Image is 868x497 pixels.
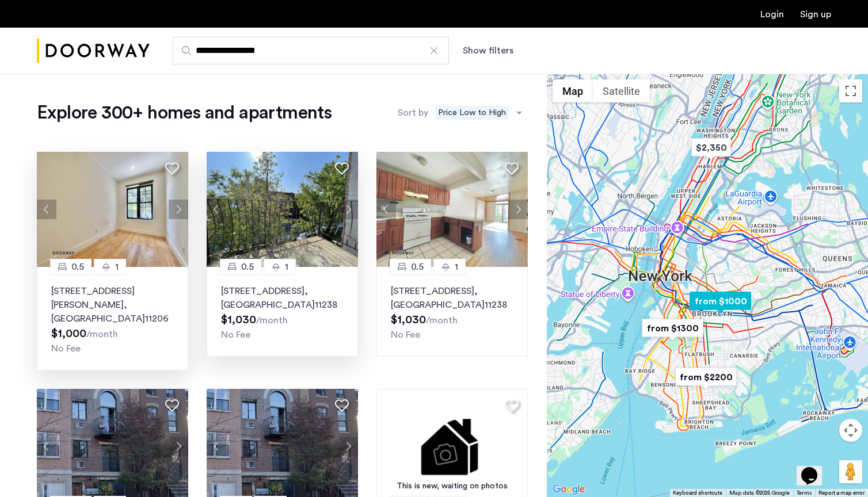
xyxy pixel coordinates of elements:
[671,364,741,390] div: from $2200
[818,489,865,497] a: Report a map error
[37,200,56,219] button: Previous apartment
[839,79,862,102] button: Toggle fullscreen view
[241,260,254,274] span: 0.5
[391,314,426,326] span: $1,030
[426,316,458,325] sub: /month
[173,37,449,64] input: Apartment Search
[169,200,188,219] button: Next apartment
[398,106,428,120] label: Sort by
[760,10,784,19] a: Login
[797,489,812,497] a: Terms
[376,152,528,267] img: 360ac8f6-4482-47b0-bc3d-3cb89b569d10_638755019086879089.jpeg
[51,344,81,353] span: No Fee
[382,480,522,492] div: This is new, waiting on photos
[797,451,833,485] iframe: chat widget
[221,330,250,339] span: No Fee
[391,330,420,339] span: No Fee
[839,419,862,442] button: Map camera controls
[411,260,424,274] span: 0.5
[207,200,226,219] button: Previous apartment
[115,260,119,274] span: 1
[37,152,188,267] img: 2016_638548648347883722.jpeg
[431,102,528,123] ng-select: sort-apartment
[435,106,509,120] span: Price Low to High
[508,200,528,219] button: Next apartment
[221,284,344,312] p: [STREET_ADDRESS] 11238
[376,267,528,357] a: 0.51[STREET_ADDRESS], [GEOGRAPHIC_DATA]11238No Fee
[687,135,736,160] div: $2,350
[463,44,513,58] button: Show or hide filters
[37,437,56,456] button: Previous apartment
[553,79,593,102] button: Show street map
[376,200,396,219] button: Previous apartment
[729,490,790,496] span: Map data ©2025 Google
[37,101,332,124] h1: Explore 300+ homes and apartments
[800,10,831,19] a: Registration
[338,437,358,456] button: Next apartment
[673,489,722,497] button: Keyboard shortcuts
[169,437,188,456] button: Next apartment
[285,260,288,274] span: 1
[338,200,358,219] button: Next apartment
[256,316,288,325] sub: /month
[71,260,84,274] span: 0.5
[685,288,756,314] div: from $1000
[221,314,256,326] span: $1,030
[455,260,458,274] span: 1
[37,267,188,370] a: 0.51[STREET_ADDRESS][PERSON_NAME], [GEOGRAPHIC_DATA]11206No Fee
[550,482,588,497] img: Google
[51,284,174,326] p: [STREET_ADDRESS][PERSON_NAME] 11206
[550,482,588,497] a: Open this area in Google Maps (opens a new window)
[207,267,358,357] a: 0.51[STREET_ADDRESS], [GEOGRAPHIC_DATA]11238No Fee
[37,29,150,72] a: Cazamio Logo
[637,315,708,341] div: from $1300
[207,437,226,456] button: Previous apartment
[37,29,150,72] img: logo
[86,330,118,339] sub: /month
[839,460,862,483] button: Drag Pegman onto the map to open Street View
[593,79,650,102] button: Show satellite imagery
[391,284,513,312] p: [STREET_ADDRESS] 11238
[51,328,86,339] span: $1,000
[207,152,358,267] img: 360ac8f6-4482-47b0-bc3d-3cb89b569d10_638755019087457944.jpeg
